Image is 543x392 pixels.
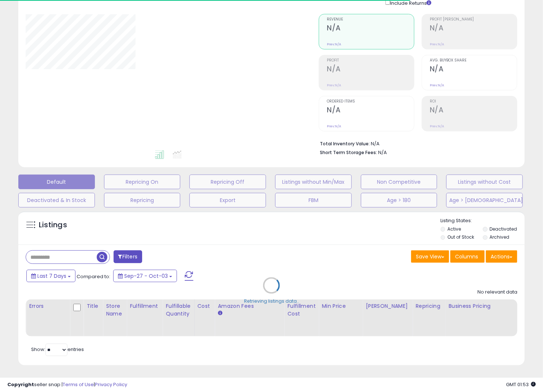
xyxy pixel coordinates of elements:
h2: N/A [430,24,517,34]
small: Prev: N/A [327,124,341,128]
div: seller snap | | [7,381,127,388]
button: Listings without Cost [446,175,523,189]
small: Prev: N/A [430,124,444,128]
h2: N/A [327,65,414,75]
a: Terms of Use [63,381,94,388]
h2: N/A [430,106,517,116]
button: Export [189,193,266,208]
a: Privacy Policy [95,381,127,388]
button: FBM [275,193,352,208]
button: Age > [DEMOGRAPHIC_DATA] [446,193,523,208]
strong: Copyright [7,381,34,388]
small: Prev: N/A [430,83,444,87]
b: Total Inventory Value: [320,141,370,147]
button: Listings without Min/Max [275,175,352,189]
b: Short Term Storage Fees: [320,149,377,156]
small: Prev: N/A [327,42,341,46]
button: Age > 180 [361,193,437,208]
h2: N/A [327,24,414,34]
span: Revenue [327,18,414,22]
span: Profit [327,59,414,63]
small: Prev: N/A [430,42,444,46]
span: 2025-10-11 01:53 GMT [506,381,536,388]
h2: N/A [430,65,517,75]
li: N/A [320,139,512,148]
span: Ordered Items [327,100,414,104]
span: N/A [378,149,387,156]
h2: N/A [327,106,414,116]
button: Non Competitive [361,175,437,189]
div: Retrieving listings data.. [244,298,299,305]
span: Profit [PERSON_NAME] [430,18,517,22]
span: ROI [430,100,517,104]
button: Default [18,175,95,189]
button: Repricing [104,193,181,208]
span: Avg. Buybox Share [430,59,517,63]
small: Prev: N/A [327,83,341,87]
button: Repricing Off [189,175,266,189]
button: Deactivated & In Stock [18,193,95,208]
button: Repricing On [104,175,181,189]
